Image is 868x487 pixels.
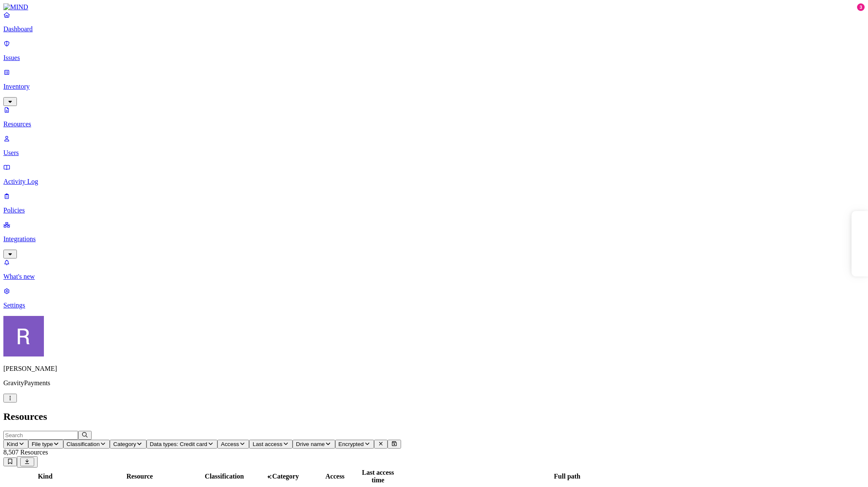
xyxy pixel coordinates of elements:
span: Category [113,441,136,447]
span: 8,507 Resources [3,449,48,456]
a: Dashboard [3,11,865,33]
a: Inventory [3,68,865,105]
div: Full path [397,473,738,480]
p: GravityPayments [3,379,865,387]
a: Integrations [3,221,865,257]
p: Users [3,149,865,157]
a: Activity Log [3,163,865,185]
div: Kind [5,473,86,480]
div: Access [311,473,359,480]
p: Issues [3,54,865,62]
span: Last access [252,441,282,447]
input: Search [3,431,78,440]
a: Issues [3,40,865,62]
img: MIND [3,3,28,11]
h2: Resources [3,411,865,422]
span: Classification [67,441,100,447]
a: Resources [3,106,865,128]
span: Category [272,473,299,480]
a: Users [3,135,865,157]
div: Resource [87,473,192,480]
p: Inventory [3,83,865,90]
a: Settings [3,287,865,309]
div: 3 [857,3,865,11]
div: Classification [194,473,255,480]
a: What's new [3,258,865,280]
p: [PERSON_NAME] [3,365,865,373]
span: Drive name [296,441,325,447]
span: Encrypted [339,441,364,447]
span: Data types: Credit card [150,441,207,447]
p: Settings [3,302,865,309]
p: What's new [3,273,865,280]
p: Integrations [3,235,865,243]
img: Rich Thompson [3,316,44,356]
span: File type [32,441,53,447]
p: Policies [3,207,865,214]
span: Access [221,441,239,447]
span: Kind [7,441,18,447]
div: Last access time [361,469,395,484]
p: Resources [3,120,865,128]
p: Dashboard [3,25,865,33]
a: Policies [3,192,865,214]
p: Activity Log [3,178,865,185]
a: MIND [3,3,865,11]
